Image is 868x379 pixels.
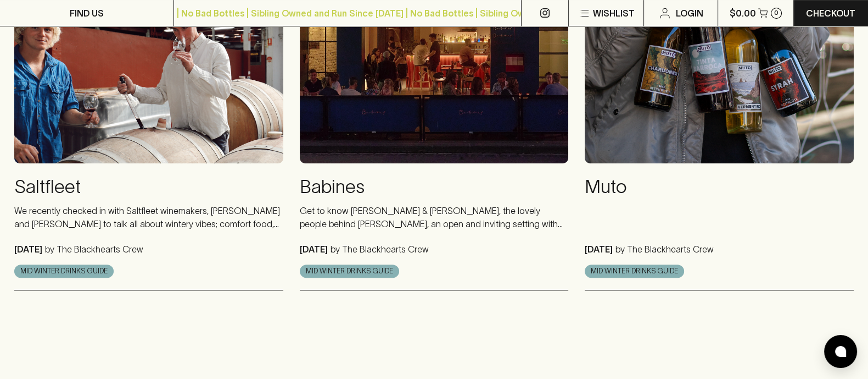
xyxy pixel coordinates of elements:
p: [DATE] [585,244,613,254]
h4: Saltfleet [14,175,283,199]
p: [DATE] [300,244,328,254]
p: We recently checked in with Saltfleet winemakers, [PERSON_NAME] and [PERSON_NAME] to talk all abo... [14,204,283,230]
p: 0 [774,10,779,16]
p: by The Blackhearts Crew [328,244,429,254]
p: Checkout [806,7,855,20]
p: FIND US [70,7,104,20]
span: MID WINTER DRINKS GUIDE [585,266,684,277]
h4: Babines [300,175,569,199]
span: MID WINTER DRINKS GUIDE [15,266,113,277]
p: by The Blackhearts Crew [613,244,714,254]
span: MID WINTER DRINKS GUIDE [300,266,399,277]
p: Wishlist [593,7,635,20]
p: Login [676,7,703,20]
h4: Muto [585,175,854,199]
p: $0.00 [730,7,756,20]
p: by The Blackhearts Crew [42,244,143,254]
p: Get to know [PERSON_NAME] & [PERSON_NAME], the lovely people behind [PERSON_NAME], an open and in... [300,204,569,230]
p: [DATE] [14,244,42,254]
img: bubble-icon [835,346,846,357]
